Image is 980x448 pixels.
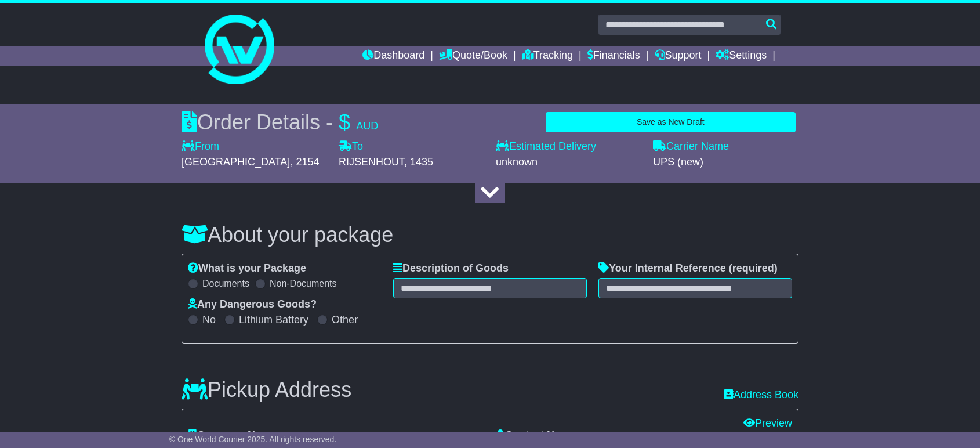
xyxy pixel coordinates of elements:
h3: About your package [182,223,798,247]
a: Preview [743,417,792,429]
span: AUD [356,120,378,132]
label: Carrier Name [653,140,729,153]
a: Financials [587,46,640,66]
a: Dashboard [362,46,424,66]
label: Other [332,314,358,327]
label: Any Dangerous Goods? [188,298,317,311]
label: Non-Documents [270,278,337,289]
h3: Pickup Address [182,378,351,402]
a: Quote/Book [439,46,507,66]
button: Save as New Draft [546,112,796,132]
label: What is your Package [188,262,306,275]
label: Lithium Battery [239,314,308,327]
label: From [182,140,219,153]
label: Documents [202,278,249,289]
span: © One World Courier 2025. All rights reserved. [169,435,337,444]
div: UPS (new) [653,156,798,169]
label: Your Internal Reference (required) [598,262,778,275]
label: No [202,314,216,327]
div: Order Details - [182,110,378,135]
a: Tracking [522,46,573,66]
label: To [339,140,363,153]
label: Contact Name [496,429,575,442]
span: , 1435 [404,156,433,168]
div: unknown [496,156,641,169]
a: Support [655,46,702,66]
label: Company Name [188,429,276,442]
a: Address Book [724,389,798,402]
label: Description of Goods [393,262,509,275]
a: Settings [716,46,767,66]
span: [GEOGRAPHIC_DATA] [182,156,290,168]
label: Estimated Delivery [496,140,641,153]
span: , 2154 [290,156,319,168]
span: RIJSENHOUT [339,156,404,168]
span: $ [339,110,350,134]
